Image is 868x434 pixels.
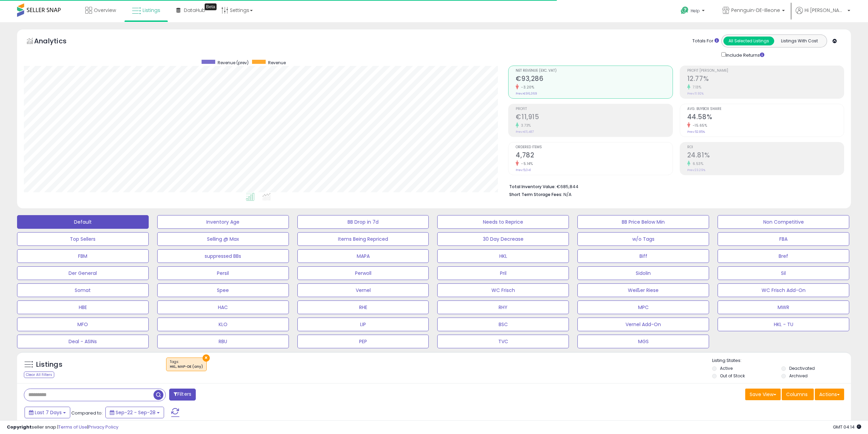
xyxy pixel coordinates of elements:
small: Prev: €11,487 [516,130,534,134]
div: seller snap | | [7,424,118,431]
button: MFO [17,318,149,331]
button: Biff [577,249,709,263]
button: Somat [17,283,149,297]
div: Include Returns [716,51,773,59]
button: HAC [157,300,289,314]
h2: 4,782 [516,151,672,160]
div: Totals For [692,38,719,44]
label: Deactivated [789,365,815,371]
button: BB Price Below Min [577,215,709,229]
button: Perwoll [297,266,429,280]
button: w/o Tags [577,232,709,246]
button: Default [17,215,149,229]
button: Listings With Cost [774,37,825,45]
h2: €11,915 [516,113,672,122]
div: HKL, MAP-DE (any) [170,364,203,369]
small: Prev: 11.92% [687,92,704,96]
small: Prev: 23.29% [687,168,705,172]
div: Clear All Filters [24,372,54,378]
button: Save View [745,389,781,400]
button: LIP [297,318,429,331]
button: HKL - TU [718,318,849,331]
button: Columns [782,389,814,400]
span: Compared to: [71,410,103,416]
span: Net Revenue (Exc. VAT) [516,69,672,73]
button: Top Sellers [17,232,149,246]
button: FBM [17,249,149,263]
button: MPC [577,300,709,314]
button: Vernel [297,283,429,297]
button: RBU [157,335,289,348]
span: N/A [563,191,572,198]
span: Profit [516,107,672,111]
button: RHE [297,300,429,314]
button: Vernel Add-On [577,318,709,331]
button: HBE [17,300,149,314]
button: MWR [718,300,849,314]
p: Listing States: [712,358,851,364]
button: TVC [437,335,569,348]
button: Bref [718,249,849,263]
label: Out of Stock [720,373,745,379]
span: Sep-22 - Sep-28 [116,409,156,416]
span: Avg. Buybox Share [687,107,844,111]
button: Spee [157,283,289,297]
small: 7.13% [690,85,702,90]
label: Active [720,365,733,371]
button: MGS [577,335,709,348]
small: Prev: €96,369 [516,92,537,96]
button: Sidolin [577,266,709,280]
h2: 44.58% [687,113,844,122]
b: Short Term Storage Fees: [509,192,562,197]
b: Total Inventory Value: [509,184,556,190]
button: Sep-22 - Sep-28 [105,407,164,418]
button: BB Drop in 7d [297,215,429,229]
span: DataHub [184,7,205,14]
button: Needs to Reprice [437,215,569,229]
button: HKL [437,249,569,263]
button: RHY [437,300,569,314]
small: 6.53% [690,161,704,166]
button: FBA [718,232,849,246]
span: Tags : [170,359,203,369]
a: Help [675,1,711,22]
span: Last 7 Days [35,409,62,416]
h2: €93,286 [516,75,672,84]
button: Inventory Age [157,215,289,229]
button: Weißer Riese [577,283,709,297]
span: Revenue [268,60,286,66]
label: Archived [789,373,808,379]
small: Prev: 52.85% [687,130,705,134]
h5: Listings [36,360,62,369]
span: Help [691,8,700,14]
button: Selling @ Max [157,232,289,246]
button: BSC [437,318,569,331]
small: 3.73% [519,123,531,128]
small: Prev: 5,041 [516,168,531,172]
span: ROI [687,145,844,149]
button: Non Competitive [718,215,849,229]
button: MAPA [297,249,429,263]
button: 30 Day Decrease [437,232,569,246]
strong: Copyright [7,424,32,430]
small: -15.65% [690,123,707,128]
h5: Analytics [34,36,80,47]
span: Listings [143,7,160,14]
i: Get Help [680,6,689,15]
button: Sil [718,266,849,280]
button: Filters [169,389,196,401]
a: Privacy Policy [88,424,118,430]
a: Hi [PERSON_NAME] [796,7,850,22]
span: Pennguin-DE-Illeone [731,7,780,14]
button: Pril [437,266,569,280]
button: Actions [815,389,844,400]
button: WC Frisch [437,283,569,297]
h2: 24.81% [687,151,844,160]
button: KLO [157,318,289,331]
button: suppressed BBs [157,249,289,263]
small: -3.20% [519,85,534,90]
button: Last 7 Days [25,407,70,418]
span: Ordered Items [516,145,672,149]
span: Revenue (prev) [218,60,249,66]
button: All Selected Listings [723,37,774,45]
